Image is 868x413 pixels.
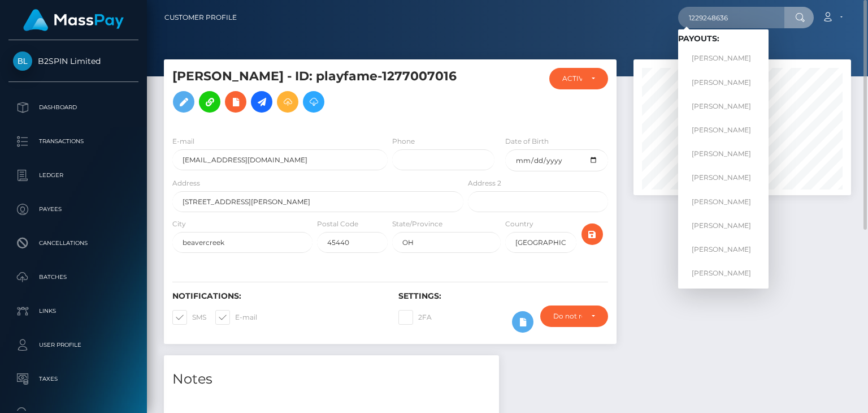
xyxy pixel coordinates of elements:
a: User Profile [8,331,138,359]
label: State/Province [392,219,442,229]
p: Payees [13,201,134,218]
label: City [172,219,186,229]
p: User Profile [13,337,134,354]
a: Batches [8,263,138,291]
p: Batches [13,269,134,286]
p: Taxes [13,371,134,388]
a: [PERSON_NAME] [678,263,769,283]
a: [PERSON_NAME] [678,239,769,260]
button: Do not require [540,306,608,327]
a: [PERSON_NAME] [678,144,769,165]
button: ACTIVE [549,68,607,89]
a: Links [8,297,138,325]
label: Address 2 [468,178,501,188]
a: [PERSON_NAME] [678,72,769,93]
a: Dashboard [8,93,138,122]
label: Postal Code [317,219,358,229]
label: SMS [172,310,206,325]
img: MassPay Logo [23,9,124,31]
h6: Payouts: [678,34,769,44]
label: 2FA [398,310,432,325]
label: Phone [392,136,415,147]
div: Do not require [553,312,582,321]
label: E-mail [172,136,194,147]
a: [PERSON_NAME] [678,215,769,236]
img: B2SPIN Limited [13,51,32,71]
a: Customer Profile [164,6,237,29]
p: Links [13,303,134,320]
a: Payees [8,195,138,223]
a: [PERSON_NAME] [678,191,769,212]
a: [PERSON_NAME] [678,96,769,117]
input: Search... [678,7,784,28]
h4: Notes [172,369,491,389]
a: Initiate Payout [251,91,272,113]
label: E-mail [215,310,257,325]
h6: Settings: [398,291,607,301]
p: Transactions [13,133,134,150]
label: Date of Birth [505,136,549,147]
a: [PERSON_NAME] [678,48,769,69]
label: Address [172,178,200,188]
a: Ledger [8,161,138,190]
h6: Notifications: [172,291,381,301]
a: Transactions [8,127,138,156]
p: Ledger [13,167,134,184]
span: B2SPIN Limited [8,56,138,66]
h5: [PERSON_NAME] - ID: playfame-1277007016 [172,68,457,118]
div: ACTIVE [562,74,581,83]
p: Cancellations [13,235,134,252]
a: Cancellations [8,229,138,257]
p: Dashboard [13,99,134,116]
a: [PERSON_NAME] [678,167,769,188]
a: Taxes [8,365,138,393]
a: [PERSON_NAME] [678,119,769,140]
label: Country [505,219,533,229]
